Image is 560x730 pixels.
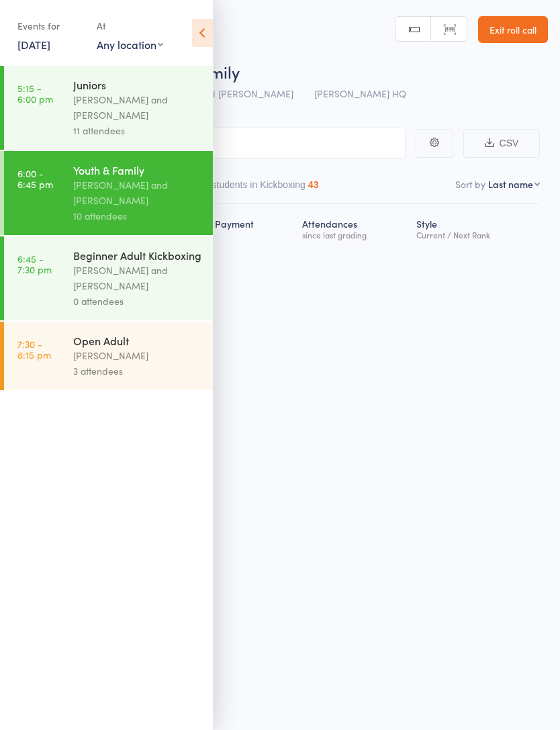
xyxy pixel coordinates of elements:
div: [PERSON_NAME] and [PERSON_NAME] [73,177,201,208]
a: 7:30 -8:15 pmOpen Adult[PERSON_NAME]3 attendees [4,322,213,390]
div: Style [411,210,540,246]
div: 10 attendees [73,208,201,224]
div: Current / Next Rank [416,230,534,239]
time: 6:45 - 7:30 pm [17,253,52,275]
div: Any location [97,37,163,52]
span: [PERSON_NAME] HQ [314,87,406,100]
div: since last grading [302,230,406,239]
div: 43 [308,179,319,190]
button: CSV [463,129,540,158]
time: 5:15 - 6:00 pm [17,83,53,104]
div: At [97,15,163,37]
div: Open Adult [73,333,201,348]
a: 6:45 -7:30 pmBeginner Adult Kickboxing[PERSON_NAME] and [PERSON_NAME]0 attendees [4,236,213,320]
div: [PERSON_NAME] and [PERSON_NAME] [73,263,201,293]
div: 0 attendees [73,293,201,309]
button: Other students in Kickboxing43 [186,173,319,203]
div: Next Payment [187,210,297,246]
a: 6:00 -6:45 pmYouth & Family[PERSON_NAME] and [PERSON_NAME]10 attendees [4,151,213,235]
div: 3 attendees [73,363,201,379]
div: Beginner Adult Kickboxing [73,248,201,263]
div: 11 attendees [73,123,201,138]
a: 5:15 -6:00 pmJuniors[PERSON_NAME] and [PERSON_NAME]11 attendees [4,66,213,150]
div: Atten­dances [297,210,411,246]
a: Exit roll call [478,16,548,43]
div: Events for [17,15,83,37]
div: Youth & Family [73,163,201,177]
label: Sort by [455,177,485,191]
div: Last name [488,177,533,191]
div: Juniors [73,77,201,92]
a: [DATE] [17,37,50,52]
div: [PERSON_NAME] [73,348,201,363]
div: [PERSON_NAME] and [PERSON_NAME] [73,92,201,123]
time: 7:30 - 8:15 pm [17,338,51,360]
time: 6:00 - 6:45 pm [17,168,53,189]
